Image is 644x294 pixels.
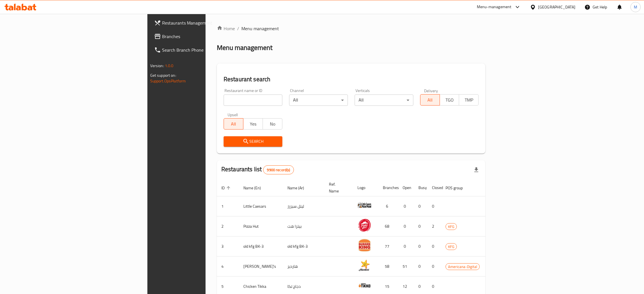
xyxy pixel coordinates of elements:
input: Search for restaurant name or ID.. [224,95,282,106]
a: Search Branch Phone [150,43,255,57]
th: Open [398,179,414,196]
h2: Restaurant search [224,75,479,84]
td: 0 [414,196,427,216]
span: Yes [246,120,261,128]
span: Get support on: [150,72,176,79]
div: Menu-management [477,4,512,10]
td: 0 [414,216,427,236]
button: No [263,118,282,130]
td: [PERSON_NAME]'s [239,256,283,277]
img: Hardee's [357,258,372,272]
div: Export file [470,163,483,177]
button: All [224,118,243,130]
td: ليتل سيزرز [283,196,324,216]
span: ID [221,185,232,191]
span: All [423,96,438,104]
span: Version: [150,62,164,69]
div: All [355,95,413,106]
span: Name (En) [243,185,268,191]
span: All [226,120,241,128]
td: 2 [427,216,441,236]
nav: breadcrumb [217,25,486,32]
th: Closed [427,179,441,196]
button: All [420,94,440,106]
td: 0 [427,196,441,216]
div: All [289,95,348,106]
th: Busy [414,179,427,196]
img: Chicken Tikka [357,278,372,292]
span: KFG [446,243,457,250]
td: old kfg BK-3 [283,236,324,256]
span: 1.0.0 [165,62,174,69]
td: 0 [398,236,414,256]
td: 68 [378,216,398,236]
span: Restaurants Management [162,19,250,26]
label: Upsell [228,113,238,117]
th: Logo [353,179,378,196]
h2: Menu management [217,43,272,52]
button: TGO [440,94,459,106]
a: Restaurants Management [150,16,255,30]
span: Americana-Digital [446,264,479,270]
span: TMP [461,96,476,104]
td: 51 [398,256,414,277]
span: Search Branch Phone [162,47,250,53]
span: Menu management [241,25,279,32]
a: Support.OpsPlatform [150,77,186,85]
button: Search [224,136,282,147]
span: KFG [446,223,457,230]
td: 6 [378,196,398,216]
button: Yes [243,118,263,130]
span: No [265,120,280,128]
img: old kfg BK-3 [357,238,372,252]
th: Branches [378,179,398,196]
label: Delivery [424,89,438,93]
td: 0 [398,196,414,216]
button: TMP [459,94,479,106]
td: 58 [378,256,398,277]
h2: Restaurants list [221,165,294,174]
td: Pizza Hut [239,216,283,236]
span: Ref. Name [329,181,346,194]
td: هارديز [283,256,324,277]
td: 0 [427,236,441,256]
img: Pizza Hut [357,218,372,232]
td: old kfg BK-3 [239,236,283,256]
span: POS group [446,185,470,191]
td: 0 [414,236,427,256]
span: M [634,4,637,10]
td: بيتزا هت [283,216,324,236]
td: 0 [427,256,441,277]
td: 0 [398,216,414,236]
div: [GEOGRAPHIC_DATA] [538,4,575,10]
a: Branches [150,30,255,43]
span: 9900 record(s) [263,167,293,173]
span: Search [228,138,278,145]
span: Branches [162,33,250,40]
td: 77 [378,236,398,256]
img: Little Caesars [357,198,372,212]
td: 0 [414,256,427,277]
td: Little Caesars [239,196,283,216]
span: Name (Ar) [287,185,311,191]
span: TGO [442,96,457,104]
div: Total records count [263,165,294,174]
